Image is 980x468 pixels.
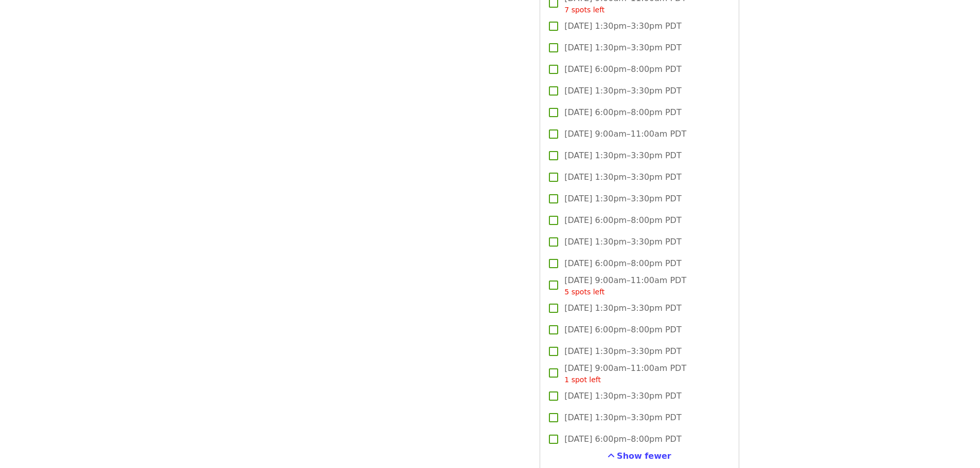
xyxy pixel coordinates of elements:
span: [DATE] 1:30pm–3:30pm PDT [564,411,681,424]
span: [DATE] 6:00pm–8:00pm PDT [564,324,681,336]
button: See more timeslots [608,450,671,462]
span: [DATE] 9:00am–11:00am PDT [564,128,686,140]
span: [DATE] 1:30pm–3:30pm PDT [564,193,681,205]
span: Show fewer [617,451,671,461]
span: [DATE] 1:30pm–3:30pm PDT [564,302,681,314]
span: [DATE] 1:30pm–3:30pm PDT [564,171,681,183]
span: [DATE] 6:00pm–8:00pm PDT [564,433,681,445]
span: [DATE] 6:00pm–8:00pm PDT [564,257,681,270]
span: [DATE] 1:30pm–3:30pm PDT [564,42,681,54]
span: [DATE] 1:30pm–3:30pm PDT [564,390,681,402]
span: [DATE] 6:00pm–8:00pm PDT [564,106,681,119]
span: [DATE] 1:30pm–3:30pm PDT [564,85,681,97]
span: [DATE] 1:30pm–3:30pm PDT [564,236,681,248]
span: [DATE] 1:30pm–3:30pm PDT [564,345,681,358]
span: [DATE] 9:00am–11:00am PDT [564,362,686,385]
span: [DATE] 1:30pm–3:30pm PDT [564,149,681,162]
span: 1 spot left [564,376,601,384]
span: [DATE] 6:00pm–8:00pm PDT [564,63,681,76]
span: [DATE] 9:00am–11:00am PDT [564,274,686,297]
span: [DATE] 6:00pm–8:00pm PDT [564,214,681,227]
span: 7 spots left [564,6,604,14]
span: 5 spots left [564,288,604,296]
span: [DATE] 1:30pm–3:30pm PDT [564,20,681,32]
